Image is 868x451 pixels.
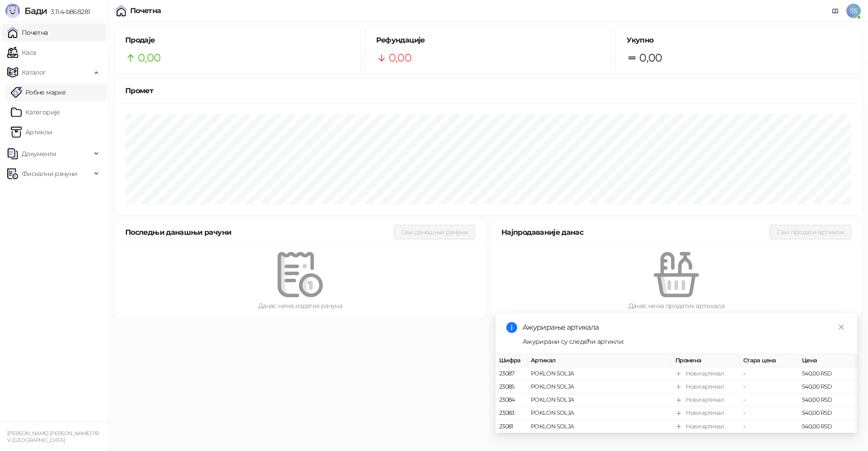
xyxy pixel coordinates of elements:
[828,4,843,18] a: Документација
[22,145,56,163] span: Документи
[505,301,848,311] div: Данас нема продатих артикала
[495,420,527,433] td: 23081
[495,367,527,380] td: 23087
[47,8,90,16] span: 3.11.4-b868281
[798,381,857,394] td: 540,00 RSD
[129,301,472,311] div: Данас нема издатих рачуна
[495,354,527,367] th: Шифра
[125,227,394,238] div: Последњи данашњи рачуни
[686,383,724,392] div: Нови артикал
[22,165,77,183] span: Фискални рачуни
[686,396,724,405] div: Нови артикал
[7,43,36,62] a: Каса
[523,322,846,333] div: Ажурирање артикала
[527,381,672,394] td: POKLON SOLJA
[495,394,527,407] td: 23084
[627,35,851,46] h5: Укупно
[740,354,798,367] th: Стара цена
[740,394,798,407] td: -
[5,4,20,18] img: Logo
[125,85,851,96] div: Промет
[376,35,601,46] h5: Рефундације
[495,381,527,394] td: 23085
[527,407,672,420] td: POKLON SOLJA
[672,354,740,367] th: Промена
[527,394,672,407] td: POKLON SOLJA
[686,409,724,418] div: Нови артикал
[846,4,861,18] span: SS
[11,123,52,141] a: ArtikliАртикли
[394,225,475,239] button: Сви данашњи рачуни
[506,322,517,333] span: info-circle
[7,24,48,42] a: Почетна
[389,49,411,66] span: 0,00
[7,430,99,443] small: [PERSON_NAME] [PERSON_NAME] PR V. [GEOGRAPHIC_DATA]
[130,7,161,14] div: Почетна
[501,227,769,238] div: Најпродаваније данас
[798,354,857,367] th: Цена
[686,422,724,431] div: Нови артикал
[798,407,857,420] td: 540,00 RSD
[798,420,857,433] td: 540,00 RSD
[24,5,47,16] span: Бади
[838,324,844,330] span: close
[138,49,160,66] span: 0,00
[495,407,527,420] td: 23083
[11,103,60,121] a: Категорије
[125,35,350,46] h5: Продаје
[769,225,851,239] button: Сви продати артикли
[523,337,846,347] div: Ажурирани су следећи артикли:
[740,367,798,380] td: -
[639,49,662,66] span: 0,00
[798,394,857,407] td: 540,00 RSD
[527,420,672,433] td: POKLON SOLJA
[798,367,857,380] td: 540,00 RSD
[527,367,672,380] td: POKLON SOLJA
[22,63,46,81] span: Каталог
[740,407,798,420] td: -
[686,369,724,378] div: Нови артикал
[11,83,66,101] a: Робне марке
[527,354,672,367] th: Артикал
[740,420,798,433] td: -
[740,381,798,394] td: -
[836,322,846,332] a: Close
